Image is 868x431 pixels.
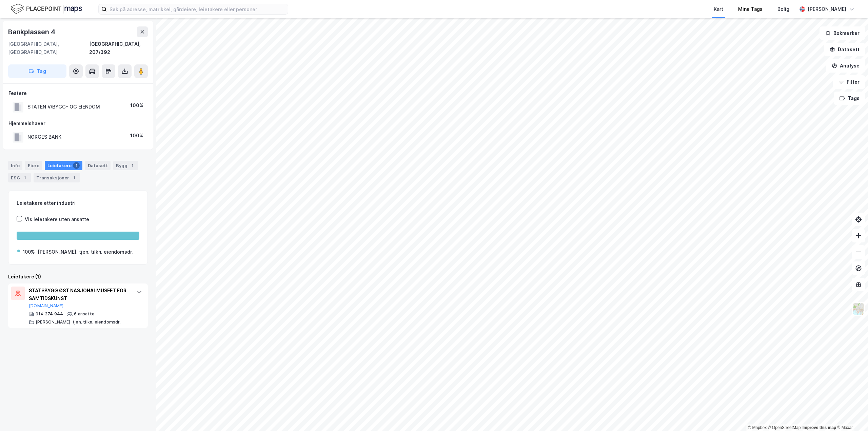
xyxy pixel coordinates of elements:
[45,161,82,170] div: Leietakere
[129,162,136,169] div: 1
[74,311,95,317] div: 6 ansatte
[834,398,868,431] div: Kontrollprogram for chat
[23,248,35,256] div: 100%
[826,59,865,73] button: Analyse
[27,103,100,111] div: STATEN V/BYGG- OG EIENDOM
[852,302,865,315] img: Z
[777,5,789,13] div: Bolig
[768,425,801,430] a: OpenStreetMap
[748,425,767,430] a: Mapbox
[8,40,89,56] div: [GEOGRAPHIC_DATA], [GEOGRAPHIC_DATA]
[8,64,66,78] button: Tag
[36,311,63,317] div: 914 374 944
[21,174,28,181] div: 1
[833,75,865,89] button: Filter
[8,119,147,128] div: Hjemmelshaver
[714,5,723,13] div: Kart
[130,132,143,140] div: 100%
[36,319,121,325] div: [PERSON_NAME]. tjen. tilkn. eiendomsdr.
[834,398,868,431] iframe: Chat Widget
[25,161,42,170] div: Eiere
[820,26,865,40] button: Bokmerker
[834,92,865,105] button: Tags
[808,5,846,13] div: [PERSON_NAME]
[17,199,139,207] div: Leietakere etter industri
[89,40,148,56] div: [GEOGRAPHIC_DATA], 207/392
[107,4,288,14] input: Søk på adresse, matrikkel, gårdeiere, leietakere eller personer
[8,173,31,182] div: ESG
[71,174,77,181] div: 1
[25,215,89,223] div: Vis leietakere uten ansatte
[38,248,133,256] div: [PERSON_NAME]. tjen. tilkn. eiendomsdr.
[73,162,80,169] div: 1
[8,161,22,170] div: Info
[738,5,763,13] div: Mine Tags
[803,425,836,430] a: Improve this map
[113,161,138,170] div: Bygg
[8,89,147,97] div: Festere
[34,173,80,182] div: Transaksjoner
[11,3,82,15] img: logo.f888ab2527a4732fd821a326f86c7f29.svg
[29,287,130,303] div: STATSBYGG ØST NASJONALMUSEET FOR SAMTIDSKUNST
[85,161,111,170] div: Datasett
[27,133,61,141] div: NORGES BANK
[8,26,56,37] div: Bankplassen 4
[29,303,64,309] button: [DOMAIN_NAME]
[824,43,865,56] button: Datasett
[8,273,148,281] div: Leietakere (1)
[130,101,143,110] div: 100%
